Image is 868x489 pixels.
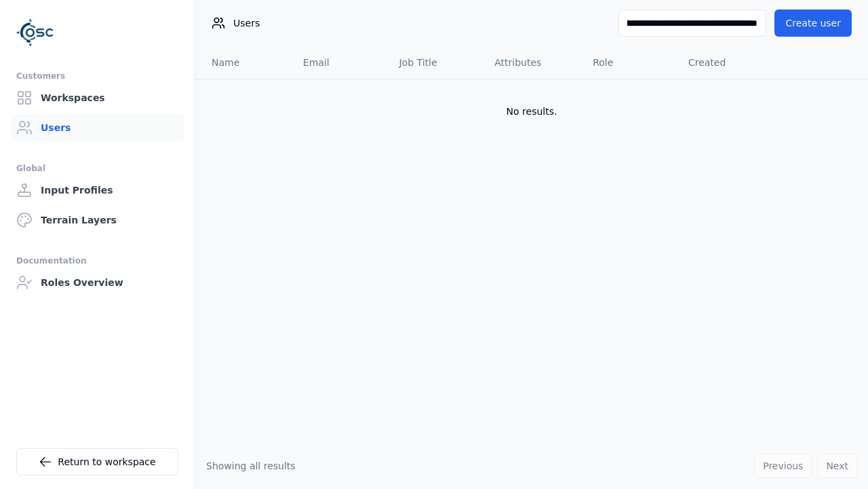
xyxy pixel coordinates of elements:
th: Job Title [388,46,484,79]
img: Logo [16,14,54,52]
th: Attributes [484,46,582,79]
div: Documentation [16,253,178,269]
th: Role [582,46,677,79]
button: Create user [774,10,852,37]
a: Workspaces [11,84,184,111]
td: No results. [195,79,868,144]
th: Email [292,46,389,79]
a: Users [11,114,184,141]
th: Created [677,46,774,79]
div: Global [16,160,178,177]
a: Terrain Layers [11,206,184,234]
a: Return to workspace [16,448,178,475]
a: Roles Overview [11,269,184,296]
div: Customers [16,68,178,84]
span: Users [233,16,260,30]
span: Showing all results [206,460,296,471]
th: Name [195,46,292,79]
a: Input Profiles [11,177,184,204]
